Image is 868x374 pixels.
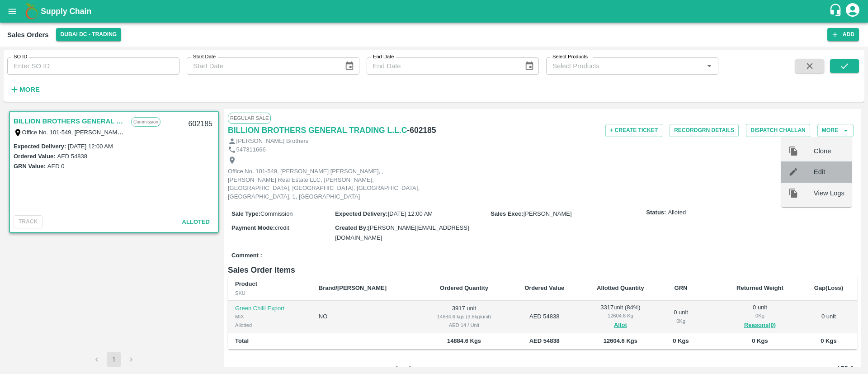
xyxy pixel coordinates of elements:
[193,53,216,61] label: Start Date
[311,301,420,334] td: NO
[260,210,293,217] span: Commission
[41,5,829,18] a: Supply Chain
[447,337,481,344] b: 14884.6 Kgs
[14,53,27,61] label: SO ID
[703,60,715,72] button: Open
[228,167,431,201] p: Office No. 101-549, [PERSON_NAME] [PERSON_NAME], , [PERSON_NAME] Real Estate LLC, [PERSON_NAME], ...
[47,163,65,170] label: AED 0
[587,303,654,331] div: 3317 unit ( 84 %)
[426,321,501,329] div: AED 14 / Unit
[587,312,654,320] div: 12604.6 Kg
[235,312,304,321] div: MIX
[524,284,564,291] b: Ordered Value
[187,57,337,75] input: Start Date
[440,284,488,291] b: Ordered Quantity
[668,308,693,325] div: 0 unit
[335,210,387,217] label: Expected Delivery :
[817,124,854,137] button: More
[668,208,686,217] span: Alloted
[829,3,844,19] div: customer-support
[844,2,861,21] div: account of current user
[56,28,122,41] button: Select DC
[68,143,113,150] label: [DATE] 12:00 AM
[521,57,538,75] button: Choose date
[14,143,66,150] label: Expected Delivery :
[23,2,41,20] img: logo
[491,210,523,217] label: Sales Exec :
[228,124,407,137] h6: BILLION BROTHERS GENERAL TRADING L.L.C
[275,224,289,231] span: credit
[827,28,859,41] button: Add
[509,301,580,334] td: AED 54838
[781,141,852,161] div: Clone
[775,364,854,373] h6: AED 0
[235,304,304,313] p: Green Chilli Export
[22,128,653,136] label: Office No. 101-549, [PERSON_NAME] [PERSON_NAME], , [PERSON_NAME] Real Estate LLC, [PERSON_NAME], ...
[407,124,436,137] h6: - 602185
[335,224,469,241] span: [PERSON_NAME][EMAIL_ADDRESS][DOMAIN_NAME]
[14,115,127,127] a: BILLION BROTHERS GENERAL TRADING L.L.C
[14,153,55,160] label: Ordered Value:
[385,364,502,374] p: Fruit Price
[235,289,304,297] div: SKU
[183,114,218,135] div: 602185
[235,337,249,344] b: Total
[814,284,843,291] b: Gap(Loss)
[752,337,768,344] b: 0 Kgs
[604,337,637,344] b: 12604.6 Kgs
[57,153,87,160] label: AED 54838
[335,224,368,231] label: Created By :
[235,321,304,329] div: Allotted
[231,210,260,217] label: Sale Type :
[670,124,739,137] button: RecordGRN Details
[605,124,662,137] button: + Create Ticket
[673,337,689,344] b: 0 Kgs
[228,264,857,276] h6: Sales Order Items
[14,163,46,170] label: GRN Value:
[800,301,857,334] td: 0 unit
[373,53,394,61] label: End Date
[552,53,588,61] label: Select Products
[614,320,627,331] button: Allot
[814,188,844,198] span: View Logs
[235,280,257,287] b: Product
[319,284,387,291] b: Brand/[PERSON_NAME]
[236,146,266,154] p: 547311666
[675,284,688,291] b: GRN
[388,210,433,217] span: [DATE] 12:00 AM
[88,352,140,367] nav: pagination navigation
[746,124,810,137] button: Dispatch Challan
[736,284,783,291] b: Returned Weight
[236,137,309,146] p: [PERSON_NAME] Brothers
[727,320,793,331] button: Reasons(0)
[821,337,836,344] b: 0 Kgs
[231,224,275,231] label: Payment Mode :
[814,146,844,156] span: Clone
[367,57,517,75] input: End Date
[107,352,121,367] button: page 1
[231,251,262,260] label: Comment :
[419,301,509,334] td: 3917 unit
[524,210,572,217] span: [PERSON_NAME]
[131,117,160,127] p: Commission
[597,284,644,291] b: Allotted Quantity
[7,57,179,75] input: Enter SO ID
[814,167,844,177] span: Edit
[228,113,271,123] span: Regular Sale
[7,29,49,41] div: Sales Orders
[341,57,358,75] button: Choose date
[426,312,501,321] div: 14884.6 kgs (3.8kg/unit)
[727,303,793,331] div: 0 unit
[2,1,23,22] button: open drawer
[549,60,701,72] input: Select Products
[646,208,666,217] label: Status:
[182,218,210,225] span: Alloted
[781,161,852,182] div: Edit
[19,86,40,93] strong: More
[727,312,793,320] div: 0 Kg
[41,7,91,16] b: Supply Chain
[7,82,42,97] button: More
[781,183,852,204] div: View Logs
[668,317,693,325] div: 0 Kg
[529,337,560,344] b: AED 54838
